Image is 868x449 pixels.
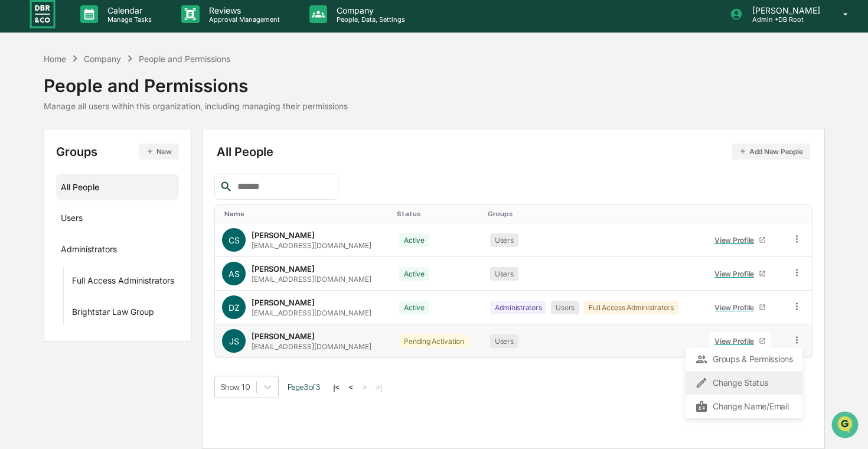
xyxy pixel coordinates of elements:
div: Company [84,54,121,64]
div: Home [44,54,66,64]
a: 🔎Data Lookup [7,259,79,281]
div: Active [399,233,429,247]
img: 8933085812038_c878075ebb4cc5468115_72.jpg [25,90,46,112]
a: 🖐️Preclearance [7,237,81,258]
div: View Profile [714,337,759,346]
div: [PERSON_NAME] [252,264,315,274]
div: Brightstar Law Group [72,307,154,321]
div: Active [399,301,429,314]
div: Users [490,267,518,281]
div: Users [61,213,83,227]
p: Admin • DB Root [743,15,826,24]
a: View Profile [710,332,771,350]
div: [EMAIL_ADDRESS][DOMAIN_NAME] [252,308,371,317]
button: >| [372,382,386,392]
span: 11:14 AM [105,161,138,170]
div: View Profile [714,303,759,312]
div: Change Status [695,376,793,390]
span: [PERSON_NAME] [37,193,96,202]
div: Users [490,334,518,348]
img: 1746055101610-c473b297-6a78-478c-a979-82029cc54cd1 [12,90,33,112]
div: Active [399,267,429,281]
div: Full Access Administrators [72,275,174,289]
p: How can we help? [12,25,215,44]
button: > [358,382,370,392]
div: Groups & Permissions [695,352,793,366]
div: [PERSON_NAME] [252,298,315,307]
span: • [98,161,102,170]
span: DZ [229,302,240,313]
div: Toggle SortBy [707,210,780,218]
div: Toggle SortBy [794,210,807,218]
div: Start new chat [53,90,194,102]
span: JS [229,336,239,346]
span: Preclearance [24,242,76,253]
div: Change Name/Email [695,399,793,414]
img: Cece Ferraez [12,149,31,168]
span: Data Lookup [24,264,74,276]
div: Users [551,301,579,314]
a: View Profile [710,231,771,249]
button: See all [183,129,215,143]
p: Manage Tasks [98,15,158,24]
span: Page 3 of 3 [288,382,321,392]
div: Administrators [61,244,117,258]
div: [EMAIL_ADDRESS][DOMAIN_NAME] [252,275,371,284]
button: Add New People [732,144,810,160]
button: < [345,382,357,392]
div: People and Permissions [139,54,230,64]
div: Administrators [490,301,547,314]
div: Toggle SortBy [397,210,478,218]
a: 🗄️Attestations [81,237,151,258]
div: Groups [56,144,179,160]
button: |< [329,382,343,392]
p: People, Data, Settings [327,15,411,24]
a: View Profile [710,265,771,283]
button: Start new chat [201,94,215,108]
span: Pylon [118,293,143,302]
a: View Profile [710,298,771,317]
a: Powered byPylon [83,292,143,302]
button: New [139,144,178,160]
span: AS [229,269,240,279]
div: Toggle SortBy [224,210,387,218]
span: [PERSON_NAME] [37,161,96,170]
span: • [98,193,102,202]
div: Full Access Administrators [584,301,678,314]
div: [PERSON_NAME] [252,331,315,341]
div: All People [217,144,810,160]
span: [DATE] [105,193,129,202]
p: [PERSON_NAME] [743,5,826,15]
p: Approval Management [200,15,286,24]
div: [EMAIL_ADDRESS][DOMAIN_NAME] [252,342,371,351]
div: [PERSON_NAME] [252,230,315,240]
span: CS [229,235,240,245]
div: Toggle SortBy [488,210,698,218]
p: Calendar [98,5,158,15]
p: Reviews [200,5,286,15]
div: 🖐️ [12,243,21,252]
div: [EMAIL_ADDRESS][DOMAIN_NAME] [252,241,371,250]
div: Pending Activation [399,334,469,348]
img: Cece Ferraez [12,181,31,200]
div: Past conversations [12,131,79,141]
div: View Profile [714,236,759,245]
div: We're available if you need us! [53,102,162,112]
div: 🗄️ [86,243,95,252]
div: People and Permissions [44,66,348,96]
p: Company [327,5,411,15]
div: View Profile [714,269,759,278]
div: Manage all users within this organization, including managing their permissions [44,101,348,111]
div: All People [61,177,174,197]
div: 🔎 [12,265,21,275]
iframe: Open customer support [830,410,862,442]
div: Users [490,233,518,247]
span: Attestations [97,242,146,253]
